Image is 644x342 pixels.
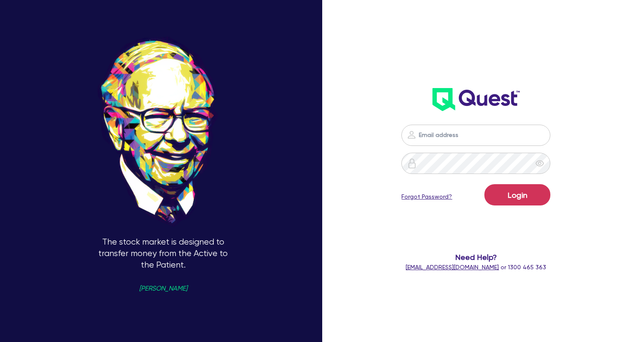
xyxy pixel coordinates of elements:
img: icon-password [407,158,417,168]
input: Email address [401,125,550,146]
a: [EMAIL_ADDRESS][DOMAIN_NAME] [406,264,499,271]
span: Need Help? [393,251,560,263]
span: eye [535,159,544,168]
button: Login [484,184,550,205]
span: [PERSON_NAME] [139,285,187,292]
a: Forgot Password? [401,192,452,201]
img: wH2k97JdezQIQAAAABJRU5ErkJggg== [432,88,520,111]
span: or 1300 465 363 [406,264,546,271]
img: icon-password [406,130,417,140]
